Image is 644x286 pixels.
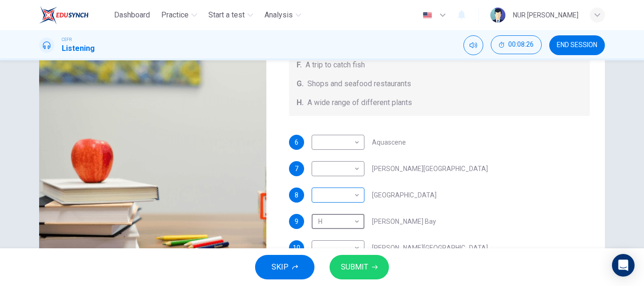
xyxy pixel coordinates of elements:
button: Analysis [261,7,305,24]
div: Hide [491,35,542,55]
span: A wide range of different plants [307,97,412,108]
div: Mute [463,35,483,55]
span: 00:08:26 [508,41,534,49]
span: Aquascene [372,139,406,146]
span: G. [297,78,304,90]
span: SKIP [272,261,289,274]
span: [PERSON_NAME][GEOGRAPHIC_DATA] [372,165,488,172]
img: en [421,12,433,19]
button: Start a test [205,7,257,24]
div: Open Intercom Messenger [612,254,635,277]
span: [GEOGRAPHIC_DATA] [372,192,437,198]
span: [PERSON_NAME][GEOGRAPHIC_DATA] [372,245,488,251]
span: Shops and seafood restaurants [307,78,411,90]
span: Dashboard [114,9,150,21]
span: [PERSON_NAME] Bay [372,218,436,225]
img: EduSynch logo [39,6,89,25]
img: Darwin, Australia [39,45,266,274]
button: SUBMIT [330,255,389,279]
span: CEFR [62,36,72,43]
span: 8 [295,192,298,198]
span: END SESSION [557,41,597,49]
img: Profile picture [490,8,505,23]
span: Practice [161,9,189,21]
button: Practice [157,7,201,24]
span: F. [297,59,302,71]
button: Dashboard [110,7,154,24]
button: 00:08:26 [491,35,542,54]
span: SUBMIT [341,261,368,274]
h1: Listening [62,43,95,54]
span: 6 [295,139,298,146]
span: Analysis [264,9,293,21]
span: A trip to catch fish [305,59,365,71]
a: EduSynch logo [39,6,110,25]
button: END SESSION [549,35,605,55]
span: Start a test [208,9,245,21]
div: NUR [PERSON_NAME] [513,9,578,21]
button: SKIP [255,255,314,279]
span: H. [297,97,304,108]
span: 10 [293,245,300,251]
div: H [312,208,361,235]
span: 7 [295,165,298,172]
span: 9 [295,218,298,225]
